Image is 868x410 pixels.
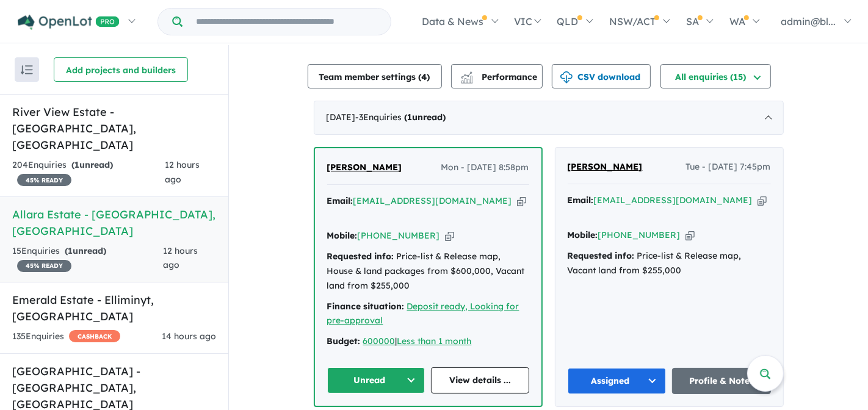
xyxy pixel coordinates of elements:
a: [EMAIL_ADDRESS][DOMAIN_NAME] [353,195,512,206]
div: Price-list & Release map, Vacant land from $255,000 [568,249,771,278]
strong: ( unread) [71,159,113,170]
span: 1 [408,112,413,123]
span: [PERSON_NAME] [327,162,402,173]
img: download icon [560,71,573,84]
a: [PHONE_NUMBER] [358,230,440,241]
button: Copy [517,195,526,207]
div: Price-list & Release map, House & land packages from $600,000, Vacant land from $255,000 [327,250,529,293]
strong: Email: [568,195,594,206]
a: Less than 1 month [397,336,472,347]
button: Copy [445,229,454,242]
h5: Emerald Estate - Elliminyt , [GEOGRAPHIC_DATA] [12,292,216,325]
button: Add projects and builders [54,57,188,82]
strong: Email: [327,195,353,206]
div: 15 Enquir ies [12,244,163,273]
a: View details ... [431,367,529,394]
strong: ( unread) [405,112,446,123]
div: 204 Enquir ies [12,158,165,187]
img: bar-chart.svg [461,76,473,84]
div: | [327,334,529,349]
span: [PERSON_NAME] [568,161,643,172]
a: 600000 [363,336,396,347]
button: All enquiries (15) [660,64,771,88]
span: admin@bl... [781,15,836,27]
span: CASHBACK [69,330,120,342]
button: Copy [758,194,767,207]
a: [PHONE_NUMBER] [598,229,681,240]
a: Profile & Notes [672,368,771,394]
strong: Finance situation: [327,301,405,312]
input: Try estate name, suburb, builder or developer [185,9,388,35]
img: line-chart.svg [461,71,472,78]
strong: Requested info: [327,251,394,262]
h5: Allara Estate - [GEOGRAPHIC_DATA] , [GEOGRAPHIC_DATA] [12,206,216,239]
span: 45 % READY [17,174,71,186]
span: Mon - [DATE] 8:58pm [441,160,529,175]
a: [EMAIL_ADDRESS][DOMAIN_NAME] [594,195,753,206]
h5: River View Estate - [GEOGRAPHIC_DATA] , [GEOGRAPHIC_DATA] [12,104,216,153]
button: Assigned [568,368,667,394]
strong: Mobile: [568,229,598,240]
span: Tue - [DATE] 7:45pm [686,160,771,174]
button: CSV download [552,64,651,88]
span: 45 % READY [17,260,71,272]
div: [DATE] [314,101,784,135]
a: [PERSON_NAME] [568,160,643,174]
strong: Requested info: [568,250,635,261]
img: sort.svg [21,65,33,74]
span: 12 hours ago [163,245,198,271]
span: 1 [68,245,73,256]
span: 14 hours ago [162,331,216,342]
strong: Mobile: [327,230,358,241]
span: Performance [463,71,538,82]
a: Deposit ready, Looking for pre-approval [327,301,519,326]
span: 4 [422,71,427,82]
span: - 3 Enquir ies [356,112,446,123]
strong: Budget: [327,336,361,347]
button: Team member settings (4) [308,64,442,88]
span: 12 hours ago [165,159,200,185]
strong: ( unread) [65,245,106,256]
img: Openlot PRO Logo White [18,15,120,30]
div: 135 Enquir ies [12,329,120,344]
span: 1 [74,159,79,170]
button: Performance [451,64,543,88]
button: Copy [685,229,695,242]
button: Unread [327,367,425,394]
a: [PERSON_NAME] [327,160,402,175]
